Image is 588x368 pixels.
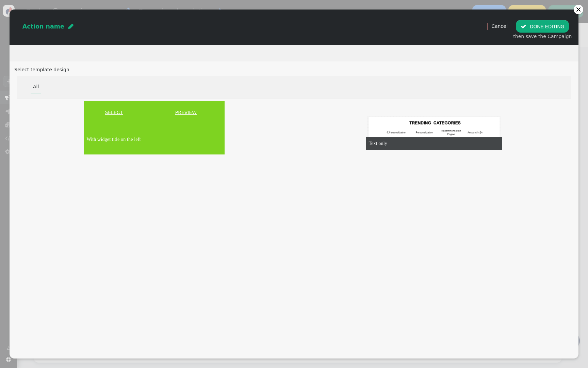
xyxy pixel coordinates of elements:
a: SELECT [85,109,143,116]
li: All [31,81,41,93]
button: DONE EDITING [516,20,569,32]
a: PREVIEW [149,109,223,116]
span:  [68,23,73,30]
span: Text only [369,141,387,146]
div: Select template design [14,66,574,73]
span:  [521,24,526,29]
div: then save the Campaign [513,33,572,40]
span: Action name [22,23,64,30]
span: With widget title on the left [86,137,141,142]
a: Cancel [491,23,507,29]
